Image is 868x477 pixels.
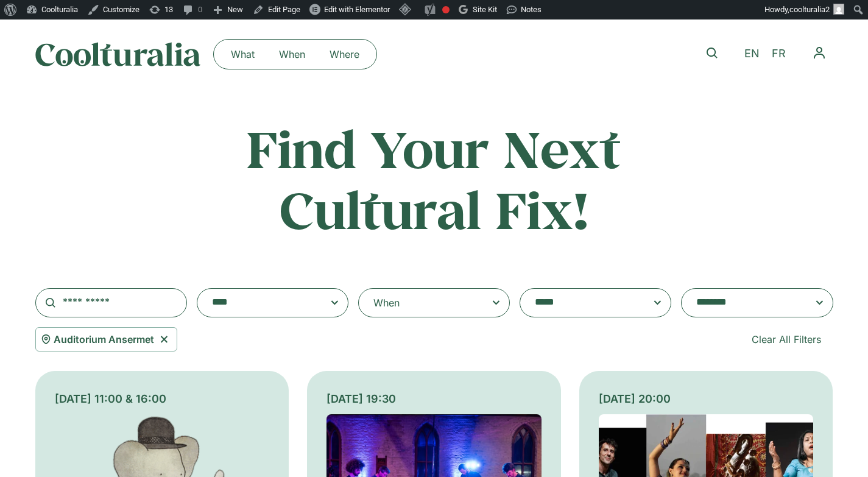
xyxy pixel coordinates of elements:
span: Clear All Filters [752,332,821,347]
h2: Find Your Next Cultural Fix! [195,118,674,239]
a: Clear All Filters [739,327,833,352]
nav: Menu [805,39,833,67]
div: [DATE] 20:00 [599,390,814,407]
textarea: Search [535,294,632,311]
button: Menu Toggle [805,39,833,67]
a: EN [738,45,766,63]
a: FR [766,45,792,63]
span: FR [772,48,786,60]
span: EN [744,48,760,60]
span: Auditorium Ansermet [54,332,154,347]
textarea: Search [696,294,794,311]
div: Needs improvement [442,6,450,13]
div: [DATE] 11:00 & 16:00 [55,390,270,407]
span: Site Kit [473,5,497,14]
textarea: Search [212,294,309,311]
a: When [267,44,317,64]
div: [DATE] 19:30 [326,390,542,407]
span: coolturalia2 [789,5,830,14]
a: Where [317,44,372,64]
a: What [219,44,267,64]
span: Edit with Elementor [324,5,390,14]
div: When [373,295,400,310]
nav: Menu [219,44,372,64]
